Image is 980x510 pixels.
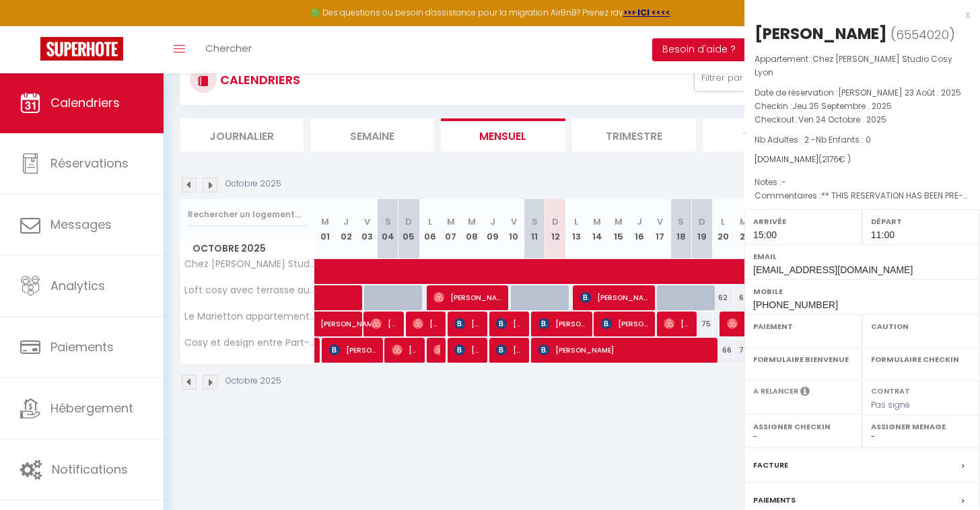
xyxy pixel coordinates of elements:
span: [PERSON_NAME] 23 Août . 2025 [838,87,961,98]
label: Paiements [753,493,796,507]
span: 15:00 [753,229,777,240]
label: Facture [753,458,788,472]
div: x [744,7,970,23]
label: Assigner Checkin [753,420,853,433]
p: Checkout : [755,113,970,126]
span: ( € ) [818,153,851,165]
span: Nb Enfants : 0 [816,134,871,145]
div: [DOMAIN_NAME] [755,153,970,166]
p: Appartement : [755,52,970,79]
label: A relancer [753,386,798,397]
span: 2176 [822,153,839,165]
span: Nb Adultes : 2 - [755,134,871,145]
span: Jeu 25 Septembre . 2025 [792,100,892,112]
label: Arrivée [753,215,853,228]
label: Assigner Menage [871,420,971,433]
div: [PERSON_NAME] [755,23,887,44]
label: Paiement [753,320,853,333]
span: Pas signé [871,399,910,410]
span: 6554020 [896,26,949,43]
span: Chez [PERSON_NAME] Studio Cosy Lyon [755,53,952,78]
label: Email [753,250,971,263]
span: Ven 24 Octobre . 2025 [798,114,886,125]
label: Contrat [871,386,910,394]
span: - [781,176,786,188]
label: Mobile [753,285,971,298]
label: Caution [871,320,971,333]
span: [EMAIL_ADDRESS][DOMAIN_NAME] [753,264,913,275]
p: Date de réservation : [755,86,970,100]
label: Formulaire Checkin [871,353,971,366]
p: Checkin : [755,100,970,113]
i: Sélectionner OUI si vous souhaiter envoyer les séquences de messages post-checkout [800,386,810,400]
label: Départ [871,215,971,228]
span: 11:00 [871,229,895,240]
span: [PHONE_NUMBER] [753,299,838,310]
p: Commentaires : [755,189,970,203]
p: Notes : [755,176,970,189]
label: Formulaire Bienvenue [753,353,853,366]
span: ( ) [890,25,955,44]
